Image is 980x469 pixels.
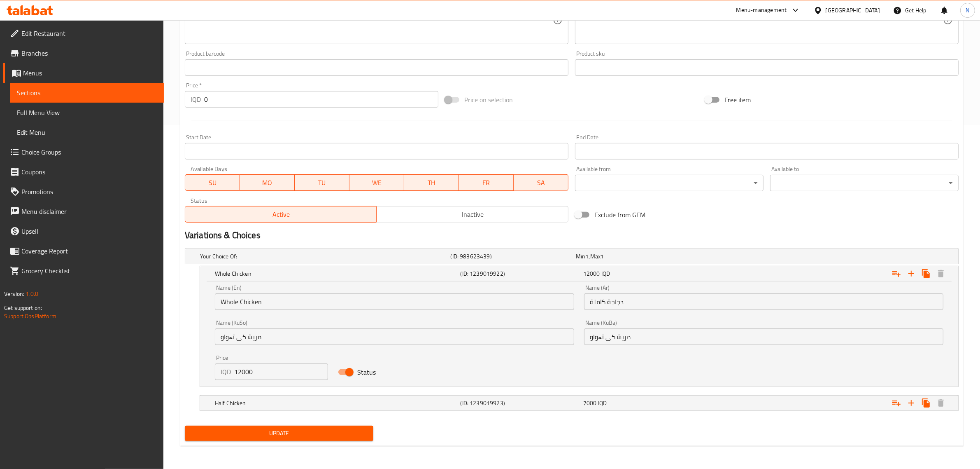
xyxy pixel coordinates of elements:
input: Please enter price [204,91,438,108]
span: Status [357,367,376,377]
p: IQD [191,94,201,104]
span: Exclude from GEM [594,210,645,220]
button: SA [514,174,568,191]
span: IQD [598,398,607,408]
span: SU [189,177,237,189]
a: Upsell [3,221,164,241]
span: Min [576,251,585,262]
button: Delete Half Chicken [933,396,948,410]
a: Promotions [3,182,164,202]
h5: (ID: 1239019923) [461,399,580,407]
a: Branches [3,43,164,63]
a: Edit Menu [10,122,164,142]
span: Version: [4,288,24,299]
button: MO [240,174,295,191]
input: Enter name Ar [584,293,943,310]
span: N [966,6,969,15]
span: 1 [601,251,604,262]
h2: Variations & Choices [185,229,959,242]
span: Promotions [21,187,157,197]
button: Delete Whole Chicken [933,266,948,281]
div: Menu-management [736,5,787,15]
input: Enter name En [215,293,574,310]
a: Grocery Checklist [3,261,164,281]
button: Add choice group [889,266,904,281]
span: Coupons [21,167,157,177]
span: Menu disclaimer [21,206,157,216]
a: Coupons [3,162,164,182]
span: Full Menu View [17,108,157,117]
button: TU [295,174,349,191]
input: Please enter price [234,363,328,380]
button: SU [185,174,240,191]
span: 1 [585,251,589,262]
h5: Whole Chicken [215,270,457,278]
a: Support.OpsPlatform [4,311,56,321]
div: Expand [185,249,958,264]
button: Add choice group [889,396,904,410]
p: IQD [221,367,231,377]
span: Edit Menu [17,127,157,137]
button: Update [185,426,373,441]
span: Grocery Checklist [21,266,157,276]
input: Please enter product sku [575,59,959,76]
span: TH [407,177,456,189]
span: TU [298,177,346,189]
span: MO [243,177,291,189]
input: Please enter product barcode [185,59,568,76]
a: Choice Groups [3,142,164,162]
h5: Half Chicken [215,399,457,407]
span: FR [462,177,510,189]
a: Sections [10,83,164,103]
button: Inactive [376,206,568,223]
button: FR [459,174,514,191]
span: Menus [23,68,157,78]
span: 1.0.0 [26,288,38,299]
a: Coverage Report [3,241,164,261]
input: Enter name KuSo [215,328,574,345]
span: WE [353,177,401,189]
span: Get support on: [4,303,42,313]
a: Menus [3,63,164,83]
span: Sections [17,88,157,98]
span: SA [517,177,565,189]
span: 7000 [583,398,597,408]
h5: (ID: 1239019922) [461,270,580,278]
span: 12000 [583,268,600,279]
div: Expand [200,396,958,410]
button: Add new choice [904,396,919,410]
span: Max [590,251,601,262]
h5: Your Choice Of: [200,252,447,260]
span: Branches [21,48,157,58]
a: Full Menu View [10,103,164,122]
span: Price on selection [464,95,513,105]
div: Expand [200,266,958,281]
span: Inactive [380,209,565,220]
a: Edit Restaurant [3,23,164,43]
input: Enter name KuBa [584,328,943,345]
button: TH [404,174,459,191]
button: Add new choice [904,266,919,281]
span: Active [189,209,374,220]
span: IQD [601,268,610,279]
span: Edit Restaurant [21,28,157,38]
button: Active [185,206,377,223]
div: ​ [770,175,959,191]
span: Free item [724,95,751,105]
button: WE [349,174,404,191]
span: Update [191,428,367,439]
a: Menu disclaimer [3,202,164,221]
button: Clone new choice [919,396,933,410]
span: Choice Groups [21,147,157,157]
span: Upsell [21,226,157,236]
h5: (ID: 983623439) [451,252,573,260]
div: ​ [575,175,764,191]
div: , [576,252,698,260]
button: Clone new choice [919,266,933,281]
div: [GEOGRAPHIC_DATA] [826,6,880,15]
span: Coverage Report [21,246,157,256]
